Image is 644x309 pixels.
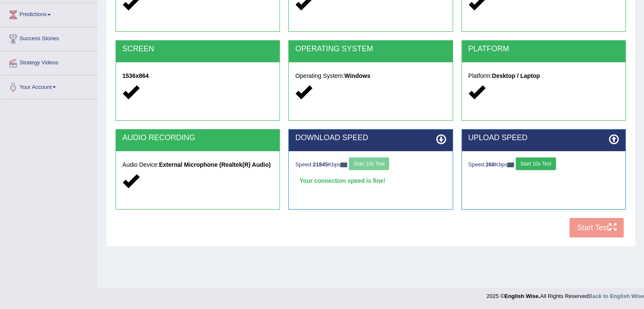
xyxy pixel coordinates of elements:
[486,288,644,300] div: 2025 © All Rights Reserved
[313,161,328,168] strong: 21845
[122,45,273,53] h2: SCREEN
[468,134,619,142] h2: UPLOAD SPEED
[0,3,97,24] a: Predictions
[295,157,446,172] div: Speed: Kbps
[468,73,619,79] h5: Platform:
[295,45,446,53] h2: OPERATING SYSTEM
[340,163,347,167] img: ajax-loader-fb-connection.gif
[589,293,644,299] a: Back to English Wise
[295,134,446,142] h2: DOWNLOAD SPEED
[344,72,370,79] strong: Windows
[159,161,271,168] strong: External Microphone (Realtek(R) Audio)
[468,45,619,53] h2: PLATFORM
[492,72,540,79] strong: Desktop / Laptop
[486,161,495,168] strong: 268
[516,157,556,170] button: Start 10s Test
[122,162,273,168] h5: Audio Device:
[0,51,97,72] a: Strategy Videos
[0,27,97,48] a: Success Stories
[0,75,97,97] a: Your Account
[295,174,446,187] div: Your connection speed is fine!
[122,72,149,79] strong: 1536x864
[122,134,273,142] h2: AUDIO RECORDING
[504,293,540,299] strong: English Wise.
[468,157,619,172] div: Speed: Kbps
[507,163,514,167] img: ajax-loader-fb-connection.gif
[295,73,446,79] h5: Operating System:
